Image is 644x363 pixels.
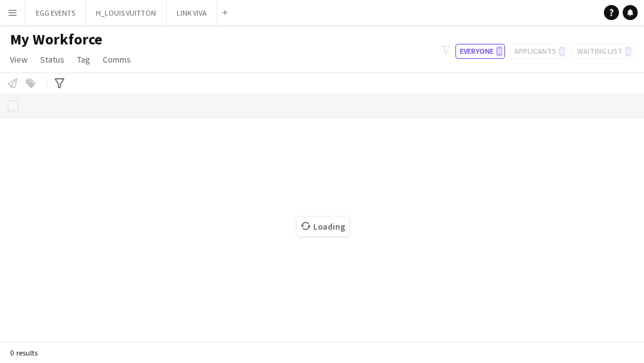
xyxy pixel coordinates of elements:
a: Tag [72,51,95,68]
button: EGG EVENTS [26,1,86,25]
span: Status [40,54,65,65]
span: Loading [297,217,349,236]
button: LINK VIVA [167,1,217,25]
span: Tag [77,54,90,65]
app-action-btn: Advanced filters [52,76,67,91]
a: View [5,51,33,68]
a: Comms [98,51,136,68]
span: View [10,54,28,65]
span: 0 [496,46,502,56]
span: My Workforce [10,30,102,49]
button: H_LOUIS VUITTON [86,1,167,25]
button: Everyone0 [455,44,505,59]
span: Comms [103,54,131,65]
a: Status [35,51,70,68]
